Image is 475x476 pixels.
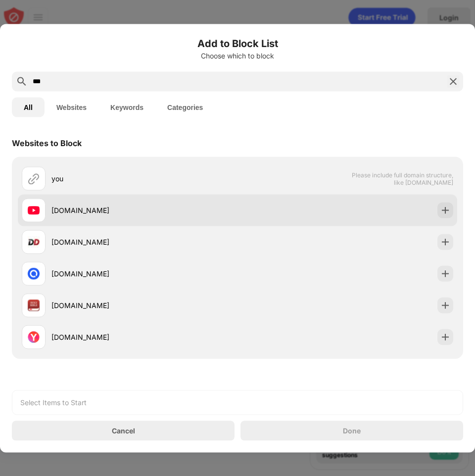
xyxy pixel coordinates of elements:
[28,172,40,184] img: url.svg
[28,299,40,311] img: favicons
[351,171,453,186] span: Please include full domain structure, like [DOMAIN_NAME]
[51,173,237,184] div: you
[51,237,237,247] div: [DOMAIN_NAME]
[155,97,215,117] button: Categories
[28,236,40,248] img: favicons
[16,75,28,87] img: search.svg
[12,138,82,148] div: Websites to Block
[51,332,237,342] div: [DOMAIN_NAME]
[112,426,135,435] div: Cancel
[28,267,40,279] img: favicons
[20,397,87,407] div: Select Items to Start
[12,97,45,117] button: All
[28,204,40,216] img: favicons
[12,36,463,51] h6: Add to Block List
[51,205,237,215] div: [DOMAIN_NAME]
[51,300,237,311] div: [DOMAIN_NAME]
[12,52,463,59] div: Choose which to block
[447,75,459,87] img: search-close
[343,426,361,434] div: Done
[51,268,237,279] div: [DOMAIN_NAME]
[98,97,155,117] button: Keywords
[28,331,40,343] img: favicons
[45,97,98,117] button: Websites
